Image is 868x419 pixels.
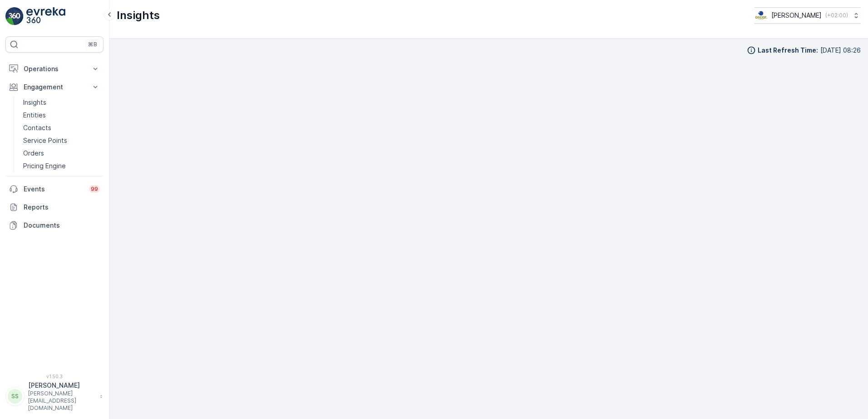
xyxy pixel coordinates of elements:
[91,185,98,193] p: 99
[820,46,861,55] p: [DATE] 08:26
[20,147,104,160] a: Orders
[5,216,104,234] a: Documents
[23,98,46,107] p: Insights
[8,389,22,404] div: SS
[20,96,104,109] a: Insights
[5,198,104,216] a: Reports
[23,123,51,132] p: Contacts
[24,83,85,92] p: Engagement
[88,41,97,48] p: ⌘B
[758,46,818,55] p: Last Refresh Time :
[5,381,104,412] button: SS[PERSON_NAME][PERSON_NAME][EMAIL_ADDRESS][DOMAIN_NAME]
[771,11,822,20] p: [PERSON_NAME]
[755,7,861,24] button: [PERSON_NAME](+02:00)
[20,109,104,122] a: Entities
[5,374,104,379] span: v 1.50.3
[23,111,46,120] p: Entities
[24,203,100,212] p: Reports
[5,180,104,198] a: Events99
[24,185,84,194] p: Events
[5,78,104,96] button: Engagement
[20,134,104,147] a: Service Points
[825,12,848,19] p: ( +02:00 )
[24,64,85,73] p: Operations
[20,160,104,172] a: Pricing Engine
[23,149,44,158] p: Orders
[20,122,104,134] a: Contacts
[24,221,100,230] p: Documents
[28,381,95,390] p: [PERSON_NAME]
[23,161,66,171] p: Pricing Engine
[117,8,160,23] p: Insights
[755,10,768,20] img: basis-logo_rgb2x.png
[28,390,95,412] p: [PERSON_NAME][EMAIL_ADDRESS][DOMAIN_NAME]
[5,60,104,78] button: Operations
[23,136,67,145] p: Service Points
[5,7,24,25] img: logo
[26,7,65,25] img: logo_light-DOdMpM7g.png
